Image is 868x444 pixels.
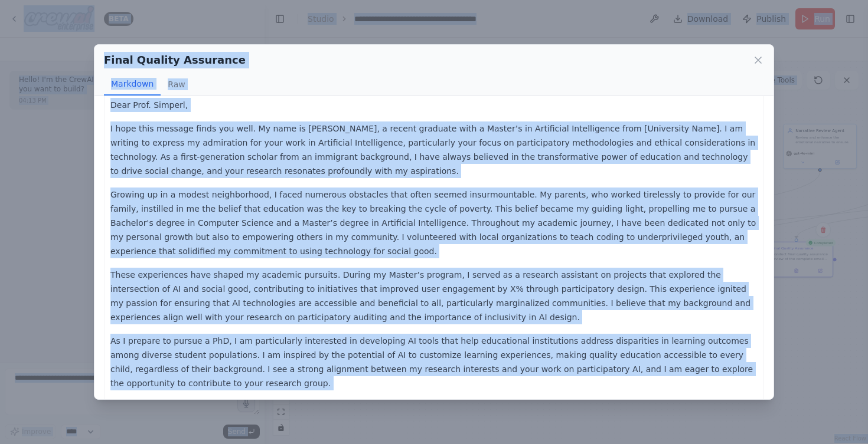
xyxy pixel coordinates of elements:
[110,268,758,324] p: These experiences have shaped my academic pursuits. During my Master’s program, I served as a res...
[104,73,161,96] button: Markdown
[110,121,758,178] p: I hope this message finds you well. My name is [PERSON_NAME], a recent graduate with a Master’s i...
[161,73,192,96] button: Raw
[104,52,246,68] h2: Final Quality Assurance
[110,334,758,390] p: As I prepare to pursue a PhD, I am particularly interested in developing AI tools that help educa...
[110,188,758,258] p: Growing up in a modest neighborhood, I faced numerous obstacles that often seemed insurmountable....
[110,98,758,112] p: Dear Prof. Simperl,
